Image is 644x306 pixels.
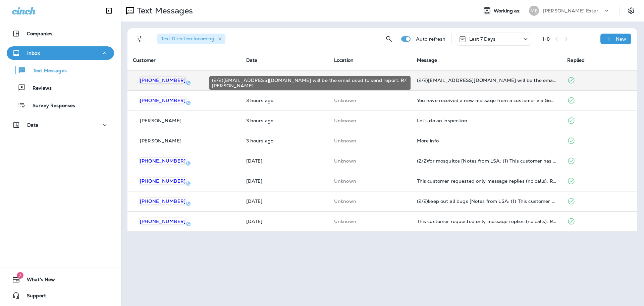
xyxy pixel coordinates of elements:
[140,198,185,204] span: [PHONE_NUMBER]
[543,8,603,13] p: [PERSON_NAME] Exterminating
[161,36,214,42] span: Text Direction : Incoming
[134,6,193,16] p: Text Messages
[334,199,406,204] p: This customer does not have a last location and the phone number they messaged is not assigned to...
[625,5,637,17] button: Settings
[494,8,522,14] span: Working as:
[26,68,67,74] p: Text Messages
[334,138,406,143] p: This customer does not have a last location and the phone number they messaged is not assigned to...
[334,158,406,164] p: This customer does not have a last location and the phone number they messaged is not assigned to...
[100,4,118,17] button: Collapse Sidebar
[416,36,446,42] p: Auto refresh
[17,272,23,279] span: 7
[334,178,406,184] p: This customer does not have a last location and the phone number they messaged is not assigned to...
[334,57,354,63] span: Location
[26,85,52,92] p: Reviews
[382,32,396,46] button: Search Messages
[7,98,114,112] button: Survey Responses
[20,277,55,285] span: What's New
[334,219,406,224] p: This customer does not have a last location and the phone number they messaged is not assigned to...
[334,118,406,123] p: This customer does not have a last location and the phone number they messaged is not assigned to...
[7,273,114,286] button: 7What's New
[27,122,39,128] p: Data
[7,46,114,60] button: Inbox
[7,289,114,302] button: Support
[417,98,557,103] div: You have received a new message from a customer via Google Local Services Ads. Customer Name: , S...
[246,178,323,184] p: Sep 8, 2025 03:29 PM
[7,81,114,95] button: Reviews
[246,138,323,143] p: Sep 9, 2025 12:11 PM
[469,36,496,42] p: Last 7 Days
[417,158,557,164] div: (2/2)for mosquitos [Notes from LSA: (1) This customer has requested a quote (2) This customer has...
[417,199,557,204] div: (2/2)keep out all bugs [Notes from LSA: (1) This customer has requested a quote (2) This customer...
[417,219,557,224] div: This customer requested only message replies (no calls). Reply here or respond via your LSA dashb...
[209,76,411,90] div: (2/2)[EMAIL_ADDRESS][DOMAIN_NAME] will be the email used to send report. R/ [PERSON_NAME].
[246,57,258,63] span: Date
[246,199,323,204] p: Sep 3, 2025 08:54 AM
[133,57,156,63] span: Customer
[133,32,146,46] button: Filters
[417,178,557,184] div: This customer requested only message replies (no calls). Reply here or respond via your LSA dashb...
[7,27,114,40] button: Companies
[140,178,185,184] span: [PHONE_NUMBER]
[140,218,185,224] span: [PHONE_NUMBER]
[7,63,114,77] button: Text Messages
[246,219,323,224] p: Sep 2, 2025 02:37 PM
[616,36,626,42] p: New
[417,118,557,123] div: Let's do an inspection
[417,138,557,143] div: More info
[542,36,550,42] div: 1 - 8
[567,57,585,63] span: Replied
[26,103,75,109] p: Survey Responses
[140,118,181,123] p: [PERSON_NAME]
[529,6,539,16] div: ME
[140,77,185,83] span: [PHONE_NUMBER]
[27,50,40,56] p: Inbox
[246,98,323,103] p: Sep 9, 2025 12:51 PM
[334,98,406,103] p: This customer does not have a last location and the phone number they messaged is not assigned to...
[140,97,185,103] span: [PHONE_NUMBER]
[27,31,52,36] p: Companies
[20,293,46,301] span: Support
[140,138,181,143] p: [PERSON_NAME]
[7,118,114,132] button: Data
[157,34,225,44] div: Text Direction:Incoming
[246,158,323,164] p: Sep 8, 2025 04:06 PM
[246,118,323,123] p: Sep 9, 2025 12:23 PM
[140,158,185,164] span: [PHONE_NUMBER]
[417,78,557,83] div: (2/2)Coffey716@msn.com will be the email used to send report. R/ Mike Coffey.
[417,57,437,63] span: Message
